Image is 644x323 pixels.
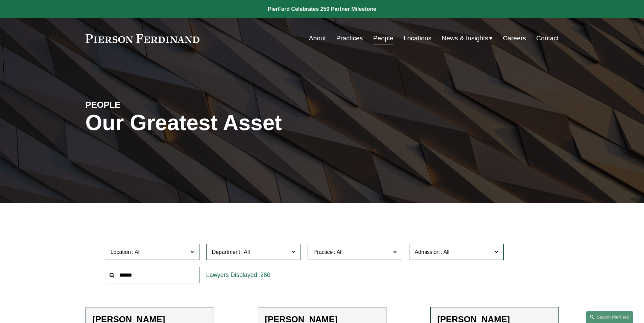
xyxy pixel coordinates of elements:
span: Practice [313,249,333,255]
h1: Our Greatest Asset [86,110,401,135]
a: Contact [536,32,558,45]
a: People [373,32,393,45]
a: folder dropdown [442,32,493,45]
span: Admission [415,249,440,255]
h4: PEOPLE [86,99,204,110]
a: Practices [336,32,363,45]
a: Search this site [586,311,633,323]
a: About [309,32,326,45]
span: 260 [260,271,270,278]
a: Careers [503,32,526,45]
span: Department [212,249,240,255]
span: News & Insights [442,33,488,44]
span: Location [111,249,131,255]
a: Locations [404,32,431,45]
